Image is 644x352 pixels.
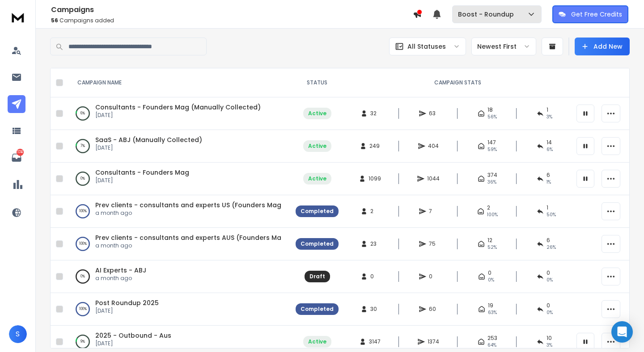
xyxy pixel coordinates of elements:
a: 2025 - Outbound - Aus [95,331,171,340]
td: 100%Prev clients - consultants and experts AUS (Founders Mag)a month ago [67,228,290,260]
span: 1044 [427,175,440,182]
span: 0% [547,277,553,284]
div: Active [308,110,326,117]
span: 56 [51,17,58,24]
div: Active [308,338,326,345]
span: 0 [488,269,491,277]
span: 52 % [487,244,497,251]
th: STATUS [290,68,344,97]
span: 63 [429,110,438,117]
span: 100 % [487,211,498,218]
span: 36 % [487,179,496,186]
span: 30 [370,306,379,313]
td: 100%Post Roundup 2025[DATE] [67,293,290,326]
span: 6 [547,172,550,179]
p: 0 % [80,272,85,281]
span: 26 % [547,244,556,251]
span: 6 [547,237,550,244]
span: 3147 [369,338,381,345]
p: 9 % [80,337,85,346]
td: 0%AI Experts - ABJa month ago [67,260,290,293]
span: 2 [370,208,379,215]
p: All Statuses [407,42,446,51]
span: 18 [487,106,493,113]
span: 0 [370,273,379,280]
a: Consultants - Founders Mag (Manually Collected) [95,103,261,112]
a: SaaS - ABJ (Manually Collected) [95,135,202,144]
span: 0 [547,269,550,277]
th: CAMPAIGN STATS [344,68,571,97]
h1: Campaigns [51,4,413,15]
p: a month ago [95,275,146,282]
span: 23 [370,240,379,247]
button: Add New [575,38,630,55]
span: 147 [487,139,496,146]
span: 1 [547,106,548,113]
button: S [9,325,27,343]
span: 249 [369,142,380,150]
button: Get Free Credits [552,5,628,23]
div: Completed [301,208,334,215]
span: 50 % [547,211,556,218]
span: 1 [547,204,548,211]
span: 56 % [487,113,497,121]
span: 10 [547,335,552,342]
div: Open Intercom Messenger [611,321,633,343]
span: 0 % [547,309,553,316]
img: logo [9,9,27,25]
td: 7%SaaS - ABJ (Manually Collected)[DATE] [67,130,290,163]
span: 3 % [547,342,552,349]
p: [DATE] [95,307,159,314]
p: 174 [17,149,24,156]
div: Active [308,142,326,150]
span: 2 [487,204,490,211]
span: 3 % [547,113,552,121]
span: 12 [487,237,492,244]
span: 6 % [547,146,553,153]
a: Prev clients - consultants and experts US (Founders Mag) [95,201,284,210]
p: 100 % [79,305,87,314]
div: Draft [309,273,325,280]
span: 1099 [369,175,381,182]
span: 7 [429,208,438,215]
span: 19 [488,302,493,309]
p: 100 % [79,239,87,248]
p: 100 % [79,207,87,216]
span: 63 % [488,309,497,316]
a: Prev clients - consultants and experts AUS (Founders Mag) [95,233,289,242]
p: [DATE] [95,177,189,184]
p: Get Free Credits [571,10,622,19]
span: 0% [488,277,494,284]
span: 14 [547,139,552,146]
td: 100%Prev clients - consultants and experts US (Founders Mag)a month ago [67,195,290,228]
p: Boost - Roundup [458,10,517,19]
a: AI Experts - ABJ [95,266,146,275]
span: 0 [547,302,550,309]
span: 404 [428,142,439,150]
td: 6%Consultants - Founders Mag (Manually Collected)[DATE] [67,97,290,130]
button: Newest First [471,38,536,55]
span: 1 % [547,179,551,186]
p: [DATE] [95,144,202,151]
span: 253 [487,335,497,342]
a: Post Roundup 2025 [95,298,159,307]
a: Consultants - Founders Mag [95,168,189,177]
span: 60 [429,306,438,313]
span: 64 % [487,342,496,349]
div: Completed [301,306,334,313]
p: 0 % [80,174,85,183]
p: [DATE] [95,340,171,347]
p: 7 % [80,142,85,151]
span: 32 [370,110,379,117]
p: 6 % [80,109,85,118]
